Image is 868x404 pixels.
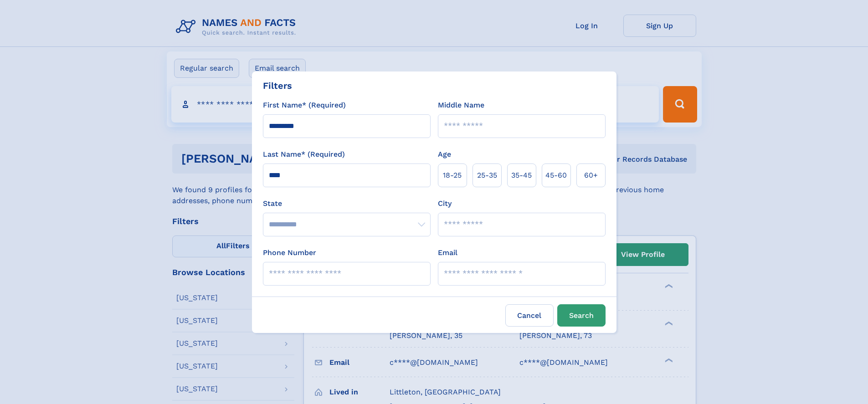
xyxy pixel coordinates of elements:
[438,247,457,258] label: Email
[477,170,497,181] span: 25‑35
[263,198,431,209] label: State
[263,149,345,160] label: Last Name* (Required)
[545,170,567,181] span: 45‑60
[557,304,606,327] button: Search
[438,198,452,209] label: City
[263,247,316,258] label: Phone Number
[505,304,554,327] label: Cancel
[263,79,292,92] div: Filters
[438,100,484,111] label: Middle Name
[511,170,532,181] span: 35‑45
[443,170,462,181] span: 18‑25
[438,149,451,160] label: Age
[584,170,598,181] span: 60+
[263,100,346,111] label: First Name* (Required)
